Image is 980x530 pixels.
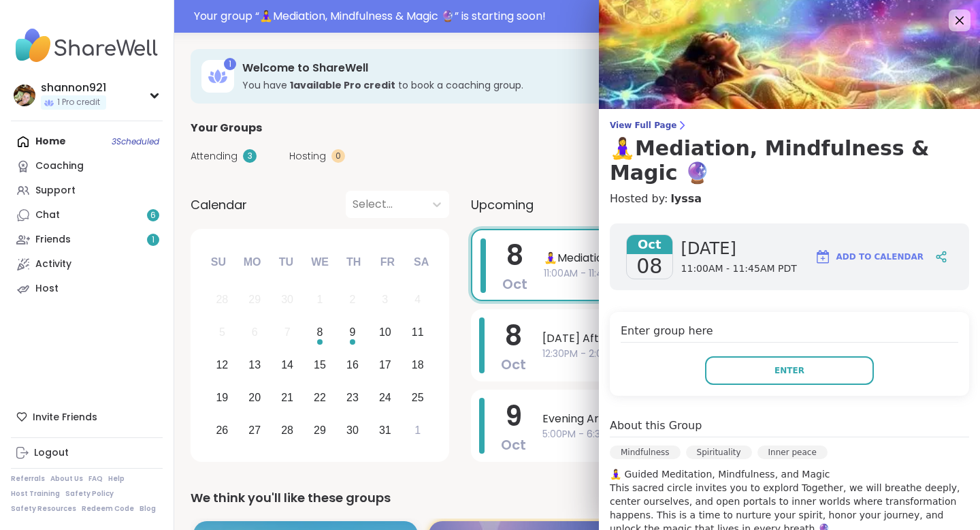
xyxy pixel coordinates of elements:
[248,290,261,309] div: 29
[152,234,154,246] span: 1
[82,504,134,514] a: Redeem Code
[610,418,702,434] h4: About this Group
[681,262,797,276] span: 11:00AM - 11:45AM PDT
[306,285,335,315] div: Not available Wednesday, October 1st, 2025
[338,351,367,380] div: Choose Thursday, October 16th, 2025
[57,97,100,108] span: 1 Pro credit
[35,208,60,222] div: Chat
[289,149,326,163] span: Hosting
[471,196,534,214] span: Upcoming
[338,383,367,412] div: Choose Thursday, October 23rd, 2025
[35,258,71,271] div: Activity
[248,356,261,374] div: 13
[757,446,828,459] div: Inner peace
[203,247,233,277] div: Su
[705,356,874,385] button: Enter
[670,191,702,207] a: lyssa
[191,149,238,163] span: Attending
[273,351,302,380] div: Choose Tuesday, October 14th, 2025
[284,323,291,341] div: 7
[273,383,302,412] div: Choose Tuesday, October 21st, 2025
[339,247,369,277] div: Th
[542,347,939,361] span: 12:30PM - 2:00PM PDT
[370,383,399,412] div: Choose Friday, October 24th, 2025
[349,323,355,341] div: 9
[610,136,969,185] h3: 🧘‍♀️Mediation, Mindfulness & Magic 🔮
[273,416,302,445] div: Choose Tuesday, October 28th, 2025
[248,388,261,407] div: 20
[349,290,355,309] div: 2
[370,351,399,380] div: Choose Friday, October 17th, 2025
[403,285,432,315] div: Not available Saturday, October 4th, 2025
[208,383,237,412] div: Choose Sunday, October 19th, 2025
[248,421,261,439] div: 27
[627,235,672,254] span: Oct
[338,318,367,347] div: Choose Thursday, October 9th, 2025
[11,154,163,178] a: Coaching
[11,474,45,484] a: Referrals
[281,290,293,309] div: 30
[35,184,76,198] div: Support
[542,411,939,427] span: Evening Art & Chill Creative Body Doubling
[610,120,969,185] a: View Full Page🧘‍♀️Mediation, Mindfulness & Magic 🔮
[290,78,395,92] b: 1 available Pro credit
[346,421,359,439] div: 30
[14,84,35,106] img: shannon921
[35,282,59,296] div: Host
[35,159,84,173] div: Coaching
[242,61,825,76] h3: Welcome to ShareWell
[314,421,326,439] div: 29
[65,489,114,499] a: Safety Policy
[774,364,804,377] span: Enter
[414,421,421,439] div: 1
[412,323,424,341] div: 11
[281,421,293,439] div: 28
[216,356,228,374] div: 12
[242,78,825,92] h3: You have to book a coaching group.
[208,351,237,380] div: Choose Sunday, October 12th, 2025
[501,355,526,374] span: Oct
[621,323,958,343] h4: Enter group here
[306,416,335,445] div: Choose Wednesday, October 29th, 2025
[240,318,269,347] div: Not available Monday, October 6th, 2025
[208,318,237,347] div: Not available Sunday, October 5th, 2025
[240,285,269,315] div: Not available Monday, September 29th, 2025
[34,446,69,460] div: Logout
[273,318,302,347] div: Not available Tuesday, October 7th, 2025
[11,489,60,499] a: Host Training
[502,275,527,294] span: Oct
[314,388,326,407] div: 22
[314,356,326,374] div: 15
[346,356,359,374] div: 16
[379,356,391,374] div: 17
[208,416,237,445] div: Choose Sunday, October 26th, 2025
[542,427,939,441] span: 5:00PM - 6:30PM PDT
[240,351,269,380] div: Choose Monday, October 13th, 2025
[243,149,257,163] div: 3
[544,250,938,266] span: 🧘‍♀️Mediation, Mindfulness & Magic 🔮
[150,210,156,221] span: 6
[317,323,323,341] div: 8
[338,285,367,315] div: Not available Thursday, October 2nd, 2025
[11,252,163,277] a: Activity
[41,80,106,95] div: shannon921
[194,8,972,25] div: Your group “ 🧘‍♀️Mediation, Mindfulness & Magic 🔮 ” is starting soon!
[237,247,267,277] div: Mo
[501,435,526,454] span: Oct
[240,416,269,445] div: Choose Monday, October 27th, 2025
[224,58,236,70] div: 1
[331,149,345,163] div: 0
[191,488,964,508] div: We think you'll like these groups
[305,247,335,277] div: We
[140,504,156,514] a: Blog
[11,178,163,203] a: Support
[216,290,228,309] div: 28
[370,416,399,445] div: Choose Friday, October 31st, 2025
[11,228,163,252] a: Friends1
[403,351,432,380] div: Choose Saturday, October 18th, 2025
[11,504,76,514] a: Safety Resources
[610,446,681,459] div: Mindfulness
[370,318,399,347] div: Choose Friday, October 10th, 2025
[382,290,388,309] div: 3
[544,266,938,281] span: 11:00AM - 11:45AM PDT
